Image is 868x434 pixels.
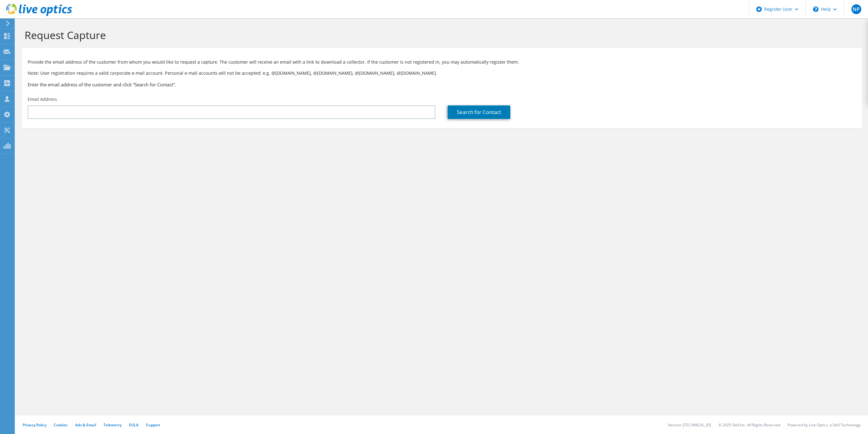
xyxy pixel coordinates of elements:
[75,422,96,428] a: Ads & Email
[146,422,160,428] a: Support
[788,422,861,428] li: Powered by Live Optics, a Dell Technology
[668,422,711,428] li: Version: [TECHNICAL_ID]
[103,422,122,428] a: Telemetry
[448,105,510,119] a: Search for Contact
[28,81,856,88] h3: Enter the email address of the customer and click “Search for Contact”.
[23,422,46,428] a: Privacy Policy
[718,422,780,428] li: © 2025 Dell Inc. All Rights Reserved
[25,29,856,41] h1: Request Capture
[28,59,856,65] p: Provide the email address of the customer from whom you would like to request a capture. The cust...
[28,70,856,77] p: Note: User registration requires a valid corporate e-mail account. Personal e-mail accounts will ...
[813,6,819,12] svg: \n
[851,4,861,14] span: NP
[54,422,68,428] a: Cookies
[28,96,57,102] label: Email Address
[129,422,138,428] a: EULA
